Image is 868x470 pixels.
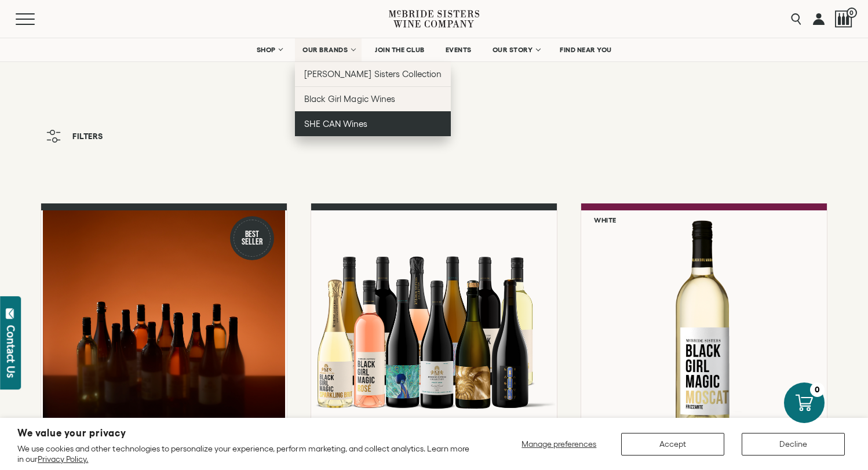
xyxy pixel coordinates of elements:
[810,382,825,397] div: 0
[367,38,432,61] a: JOIN THE CLUB
[256,46,276,54] span: SHOP
[17,428,473,438] h2: We value your privacy
[295,61,451,86] a: [PERSON_NAME] Sisters Collection
[16,13,57,25] button: Mobile Menu Trigger
[485,38,547,61] a: OUR STORY
[295,38,362,61] a: OUR BRANDS
[493,46,533,54] span: OUR STORY
[304,119,367,129] span: SHE CAN Wines
[304,69,442,79] span: [PERSON_NAME] Sisters Collection
[742,433,845,456] button: Decline
[515,433,604,456] button: Manage preferences
[560,46,612,54] span: FIND NEAR YOU
[438,38,479,61] a: EVENTS
[249,38,289,61] a: SHOP
[594,216,617,224] h6: White
[302,46,348,54] span: OUR BRANDS
[375,46,425,54] span: JOIN THE CLUB
[847,8,857,18] span: 0
[5,325,17,378] div: Contact Us
[38,454,88,464] a: Privacy Policy.
[446,46,472,54] span: EVENTS
[41,124,109,148] button: Filters
[621,433,724,456] button: Accept
[295,111,451,136] a: SHE CAN Wines
[295,86,451,111] a: Black Girl Magic Wines
[552,38,619,61] a: FIND NEAR YOU
[17,443,473,464] p: We use cookies and other technologies to personalize your experience, perform marketing, and coll...
[521,439,596,449] span: Manage preferences
[304,94,395,104] span: Black Girl Magic Wines
[72,132,103,140] span: Filters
